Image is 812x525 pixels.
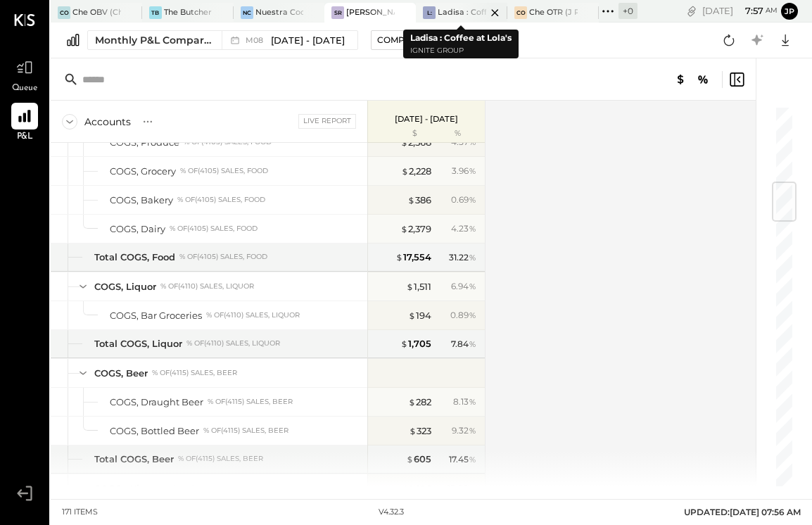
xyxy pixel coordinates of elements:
span: $ [406,453,414,464]
div: % of (4105) Sales, Food [177,195,265,205]
div: COGS, Grocery [110,165,176,178]
div: TB [149,6,162,19]
div: SR [331,6,344,19]
button: Monthly P&L Comparison M08[DATE] - [DATE] [87,30,358,50]
span: Queue [12,82,38,95]
div: 17.45 [449,453,476,466]
b: Ladisa : Coffee at Lola's [410,32,512,43]
div: 7.84 [451,338,476,350]
div: Nuestra Cocina LLC - [GEOGRAPHIC_DATA] [255,7,304,18]
div: L: [423,6,436,19]
span: % [469,424,476,436]
div: 2,379 [400,222,431,236]
span: % [469,251,476,262]
div: 323 [409,424,431,438]
div: copy link [685,4,699,18]
span: % [469,482,476,493]
div: 194 [408,309,431,322]
span: $ [406,281,414,292]
div: 17,554 [395,251,431,264]
span: $ [407,194,415,205]
div: $ [375,128,431,139]
div: COGS, Draught Beer [110,396,203,409]
div: The Butcher & Barrel (L Argento LLC) - [GEOGRAPHIC_DATA] [164,7,212,18]
div: % of (4105) Sales, Food [180,166,268,176]
div: v 4.32.3 [379,507,404,518]
div: Total COGS, Beer [94,453,174,466]
div: Ladisa : Coffee at Lola's [438,7,486,18]
div: COGS, Beer [94,367,148,380]
div: [DATE] [702,4,778,18]
div: 1,296 [402,482,431,495]
div: Total COGS, Liquor [94,337,182,350]
div: COGS, Bar Groceries [110,309,202,322]
span: $ [402,483,410,494]
span: % [469,338,476,349]
div: Total COGS, Food [94,251,175,264]
span: $ [401,165,409,177]
div: CO [514,6,527,19]
div: % of (4110) Sales, Liquor [206,310,300,320]
div: 4.23 [451,222,476,235]
div: 15.88 [448,482,476,495]
div: % of (4110) Sales, Liquor [186,339,280,348]
span: % [469,396,476,407]
span: $ [408,396,416,407]
div: 1,511 [406,280,431,293]
p: [DATE] - [DATE] [395,114,458,124]
a: P&L [1,103,49,144]
span: % [469,194,476,205]
div: % of (4115) Sales, Beer [203,426,288,436]
div: COGS, Bottled Beer [110,424,199,438]
div: 0.89 [450,309,476,322]
div: Che OBV (Che OBV LLC) - Ignite [72,7,121,18]
div: COGS, Wine [94,482,151,495]
div: % [435,128,481,139]
div: CO [58,6,70,19]
div: 3.96 [452,165,476,177]
span: $ [408,310,416,321]
span: P&L [17,131,33,144]
div: Compare Locations [377,34,478,46]
span: $ [395,251,403,262]
div: Accounts [84,115,131,129]
div: Live Report [298,114,356,128]
button: Compare Locations [371,30,484,50]
div: % of (4115) Sales, Beer [208,397,293,407]
a: Queue [1,54,49,95]
div: NC [241,6,253,19]
div: % of (4105) Sales, Food [170,224,258,234]
span: M08 [246,37,267,44]
span: % [469,280,476,291]
div: 8.13 [453,396,476,408]
div: % of (4115) Sales, Beer [152,368,237,378]
span: % [469,309,476,320]
span: % [469,222,476,234]
div: Monthly P&L Comparison [95,33,213,47]
div: 282 [408,396,431,409]
div: % of (4120) Sales, Wine [156,483,243,493]
span: [DATE] - [DATE] [271,34,345,47]
button: jp [781,3,798,20]
div: Che OTR (J Restaurant LLC) - Ignite [529,7,578,18]
span: % [469,453,476,464]
div: 605 [406,453,431,466]
span: am [766,6,778,15]
div: + 0 [618,3,637,19]
span: 7 : 57 [735,4,763,18]
span: $ [400,223,408,234]
div: % of (4115) Sales, Beer [178,454,263,464]
div: [PERSON_NAME]' Rooftop - Ignite [346,7,395,18]
div: 171 items [62,507,98,518]
div: % of (4110) Sales, Liquor [160,282,254,291]
span: % [469,165,476,176]
div: 386 [407,194,431,207]
div: % of (4105) Sales, Food [179,252,267,262]
div: COGS, Bakery [110,194,173,207]
span: UPDATED: [DATE] 07:56 AM [684,507,801,517]
div: 9.32 [452,424,476,437]
div: 0.69 [451,194,476,206]
div: 1,705 [400,337,431,350]
div: 31.22 [449,251,476,264]
span: $ [400,137,408,148]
